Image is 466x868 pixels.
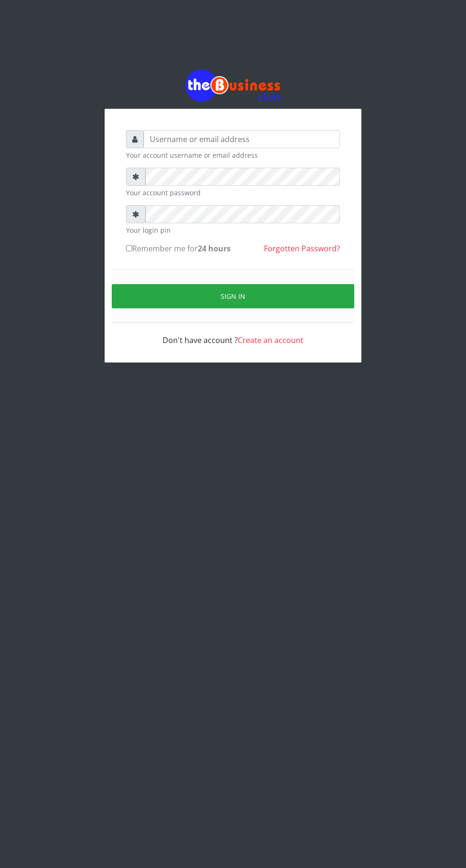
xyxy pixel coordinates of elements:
[126,150,340,160] small: Your account username or email address
[198,243,231,254] b: 24 hours
[126,245,132,251] input: Remember me for24 hours
[238,335,303,345] a: Create an account
[126,323,340,346] div: Don't have account ?
[144,130,340,148] input: Username or email address
[126,243,231,254] label: Remember me for
[264,243,340,254] a: Forgotten Password?
[126,188,340,198] small: Your account password
[112,284,354,308] button: Sign in
[126,225,340,235] small: Your login pin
